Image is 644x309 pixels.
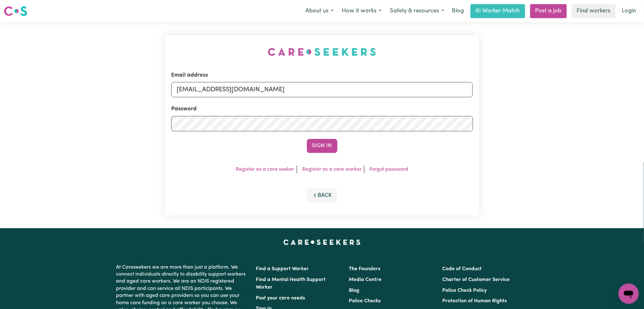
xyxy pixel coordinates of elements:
button: About us [301,4,338,18]
a: Blog [448,4,468,18]
label: Password [171,105,197,113]
a: Find workers [572,4,616,18]
iframe: Button to launch messaging window [619,284,639,304]
a: Register as a care worker [302,167,362,172]
a: Find a Support Worker [256,266,309,271]
a: AI Worker Match [471,4,525,18]
a: Careseekers logo [4,4,27,18]
img: Careseekers logo [4,5,27,17]
a: Protection of Human Rights [442,299,507,304]
a: Post your care needs [256,296,305,301]
a: Post a job [530,4,567,18]
label: Email address [171,71,208,79]
a: Blog [349,288,360,293]
a: The Founders [349,266,381,271]
a: Charter of Customer Service [442,277,510,282]
a: Forgot password [369,167,408,172]
a: Login [618,4,640,18]
button: How it works [338,4,386,18]
a: Police Check Policy [442,288,487,293]
a: Register as a care seeker [236,167,294,172]
button: Safety & resources [386,4,448,18]
a: Code of Conduct [442,266,482,271]
button: Back [307,189,337,203]
a: Careseekers home page [283,240,361,245]
a: Police Checks [349,299,381,304]
a: Find a Mental Health Support Worker [256,277,326,290]
a: Media Centre [349,277,382,282]
input: Email address [171,82,473,97]
button: Sign In [307,139,337,153]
